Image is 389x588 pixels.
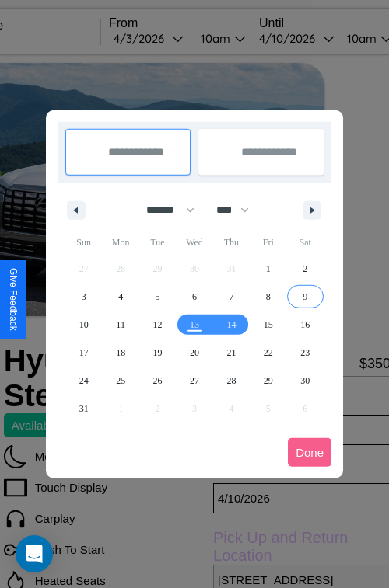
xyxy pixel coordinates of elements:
[176,311,212,339] button: 13
[288,438,331,467] button: Done
[65,230,102,255] span: Sun
[153,339,163,367] span: 19
[139,283,176,311] button: 5
[79,339,89,367] span: 17
[102,367,138,395] button: 25
[176,283,212,311] button: 6
[79,367,89,395] span: 24
[266,255,271,283] span: 1
[303,283,307,311] span: 9
[250,230,286,255] span: Fri
[287,339,324,367] button: 23
[229,283,233,311] span: 7
[213,230,250,255] span: Thu
[213,283,250,311] button: 7
[250,339,286,367] button: 22
[176,230,212,255] span: Wed
[226,311,236,339] span: 14
[118,283,123,311] span: 4
[102,311,138,339] button: 11
[116,311,125,339] span: 11
[287,311,324,339] button: 16
[213,311,250,339] button: 14
[153,367,163,395] span: 26
[102,339,138,367] button: 18
[156,283,160,311] span: 5
[192,283,197,311] span: 6
[65,339,102,367] button: 17
[226,367,236,395] span: 28
[176,339,212,367] button: 20
[226,339,236,367] span: 21
[116,339,125,367] span: 18
[65,367,102,395] button: 24
[250,367,286,395] button: 29
[102,283,138,311] button: 4
[139,339,176,367] button: 19
[264,339,273,367] span: 22
[213,339,250,367] button: 21
[300,339,310,367] span: 23
[79,395,89,423] span: 31
[250,283,286,311] button: 8
[153,311,163,339] span: 12
[264,367,273,395] span: 29
[190,311,199,339] span: 13
[65,311,102,339] button: 10
[287,255,324,283] button: 2
[65,395,102,423] button: 31
[190,367,199,395] span: 27
[139,367,176,395] button: 26
[287,367,324,395] button: 30
[287,283,324,311] button: 9
[79,311,89,339] span: 10
[266,283,271,311] span: 8
[139,311,176,339] button: 12
[139,230,176,255] span: Tue
[287,230,324,255] span: Sat
[213,367,250,395] button: 28
[190,339,199,367] span: 20
[102,230,138,255] span: Mon
[264,311,273,339] span: 15
[250,311,286,339] button: 15
[65,283,102,311] button: 3
[300,311,310,339] span: 16
[250,255,286,283] button: 1
[300,367,310,395] span: 30
[176,367,212,395] button: 27
[16,535,53,572] div: Open Intercom Messenger
[303,255,307,283] span: 2
[82,283,86,311] span: 3
[8,268,19,331] div: Give Feedback
[116,367,125,395] span: 25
